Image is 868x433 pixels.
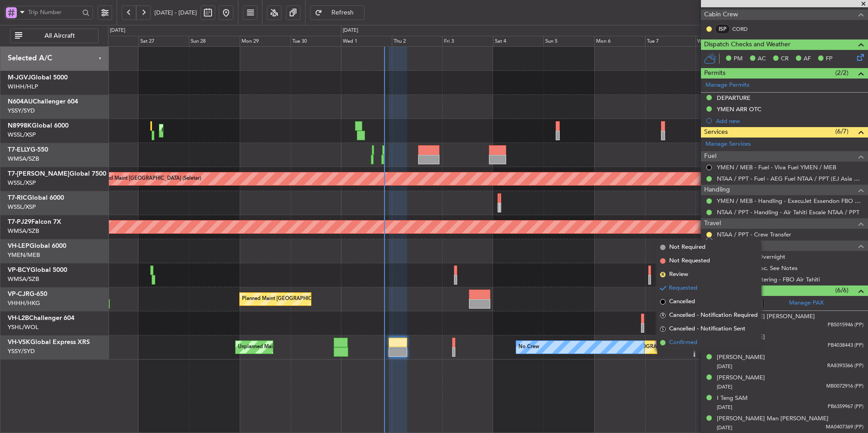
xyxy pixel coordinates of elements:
[705,140,751,149] a: Manage Services
[717,394,748,403] div: I Teng SAM
[138,36,189,47] div: Sat 27
[8,83,38,91] a: WIHH/HLP
[835,127,848,136] span: (6/7)
[8,219,61,225] a: T7-PJ29Falcon 7X
[8,131,36,139] a: WSSL/XSP
[8,291,47,297] a: VP-CJRG-650
[717,374,765,383] div: [PERSON_NAME]
[781,54,789,64] span: CR
[594,36,645,47] div: Mon 6
[717,276,820,283] a: NTAA / PPT - Catering - FBO Air Tahiti
[442,36,493,47] div: Fri 3
[94,172,201,186] div: Planned Maint [GEOGRAPHIC_DATA] (Seletar)
[8,155,39,163] a: WMSA/SZB
[8,107,35,115] a: YSSY/SYD
[154,9,197,17] span: [DATE] - [DATE]
[8,267,30,273] span: VP-BCY
[704,10,738,20] span: Cabin Crew
[291,36,341,47] div: Tue 30
[8,315,29,321] span: VH-L2B
[789,299,824,308] a: Manage PAX
[827,362,863,370] span: RA8393366 (PP)
[717,384,732,390] span: [DATE]
[88,36,138,47] div: Fri 26
[717,312,815,321] div: [PERSON_NAME] [PERSON_NAME]
[669,284,697,293] span: Requested
[704,68,725,79] span: Permits
[240,36,291,47] div: Mon 29
[8,339,90,345] a: VH-VSKGlobal Express XRS
[392,36,443,47] div: Thu 2
[660,272,666,277] span: R
[717,105,761,113] div: YMEN ARR OTC
[8,179,36,187] a: WSSL/XSP
[704,185,730,195] span: Handling
[8,243,66,249] a: VH-LEPGlobal 6000
[8,219,31,225] span: T7-PJ29
[8,315,74,321] a: VH-L2BChallenger 604
[828,342,863,349] span: PB4038443 (PP)
[704,127,728,138] span: Services
[732,25,753,33] a: CORD
[8,98,78,105] a: N604AUChallenger 604
[110,27,125,34] div: [DATE]
[238,340,350,354] div: Unplanned Maint Sydney ([PERSON_NAME] Intl)
[717,353,765,362] div: [PERSON_NAME]
[669,256,710,266] span: Not Requested
[717,424,732,431] span: [DATE]
[705,81,750,90] a: Manage Permits
[669,325,745,334] span: Cancelled - Notification Sent
[826,423,863,431] span: MA0407369 (PP)
[493,36,544,47] div: Sat 4
[716,117,863,125] div: Add new
[669,311,758,320] span: Cancelled - Notification Required
[8,243,30,249] span: VH-LEP
[8,195,27,201] span: T7-RIC
[717,231,791,238] a: NTAA / PPT - Crew Transfer
[717,197,863,205] a: YMEN / MEB - Handling - ExecuJet Essendon FBO YMEN / MEB
[162,124,313,138] div: Planned Maint [GEOGRAPHIC_DATA] ([GEOGRAPHIC_DATA] Intl)
[717,208,859,216] a: NTAA / PPT - Handling - Air Tahiti Escale NTAA / PPT
[8,203,36,211] a: WSSL/XSP
[828,321,863,329] span: PB5015946 (PP)
[717,175,863,182] a: NTAA / PPT - Fuel - AEG Fuel NTAA / PPT (EJ Asia Only)
[660,326,666,332] span: S
[660,313,666,318] span: R
[804,54,811,64] span: AF
[704,39,790,50] span: Dispatch Checks and Weather
[717,363,732,370] span: [DATE]
[645,36,696,47] div: Tue 7
[8,227,39,235] a: WMSA/SZB
[8,323,39,331] a: YSHL/WOL
[8,339,30,345] span: VH-VSK
[669,338,697,347] span: Confirmed
[324,10,361,16] span: Refresh
[8,171,69,177] span: T7-[PERSON_NAME]
[669,297,695,306] span: Cancelled
[8,171,106,177] a: T7-[PERSON_NAME]Global 7500
[717,404,732,411] span: [DATE]
[826,383,863,390] span: MB0072916 (PP)
[695,36,746,47] div: Wed 8
[8,98,33,105] span: N604AU
[8,147,48,153] a: T7-ELLYG-550
[715,24,730,34] div: ISP
[8,251,40,259] a: YMEN/MEB
[835,285,848,295] span: (6/6)
[828,403,863,411] span: PB6359967 (PP)
[518,340,539,354] div: No Crew
[826,54,833,64] span: FP
[28,5,79,19] input: Trip Number
[10,29,99,43] button: All Aircraft
[8,123,69,129] a: N8998KGlobal 6000
[669,243,705,252] span: Not Required
[189,36,240,47] div: Sun 28
[8,291,30,297] span: VP-CJR
[8,123,32,129] span: N8998K
[8,74,68,81] a: M-JGVJGlobal 5000
[717,94,750,102] div: DEPARTURE
[8,74,31,81] span: M-JGVJ
[669,270,688,279] span: Review
[8,195,64,201] a: T7-RICGlobal 6000
[8,147,30,153] span: T7-ELLY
